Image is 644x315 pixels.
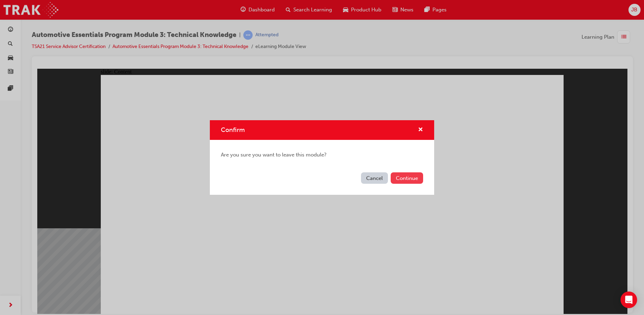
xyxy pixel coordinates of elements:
span: Confirm [221,126,245,134]
div: Open Intercom Messenger [621,292,637,308]
button: cross-icon [418,126,423,134]
div: Confirm [210,120,434,195]
button: Continue [391,172,423,184]
button: Cancel [361,172,388,184]
span: cross-icon [418,127,423,133]
div: Are you sure you want to leave this module? [210,140,434,170]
